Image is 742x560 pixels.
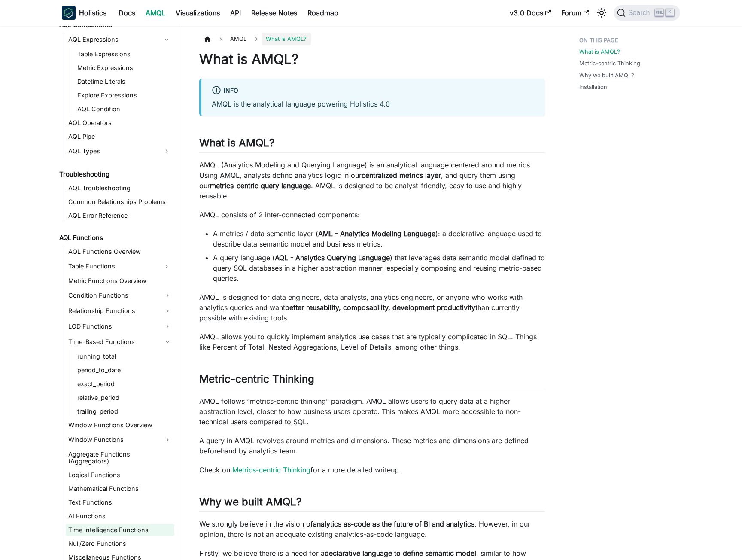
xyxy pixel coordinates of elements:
a: Datetime Literals [75,76,174,88]
span: AMQL [226,33,251,45]
button: Switch between dark and light mode (currently light mode) [595,6,608,20]
a: relative_period [75,392,174,404]
a: Why we built AMQL? [579,71,634,79]
p: A query in AMQL revolves around metrics and dimensions. These metrics and dimensions are defined ... [199,435,545,456]
a: API [225,6,246,20]
strong: declarative language to define semantic model [325,549,476,557]
a: Window Functions [66,433,174,447]
a: Roadmap [302,6,344,20]
a: Condition Functions [66,289,174,302]
span: What is AMQL? [262,33,311,45]
a: AQL Functions [57,232,174,244]
p: Check out for a more detailed writeup. [199,465,545,475]
a: Time-Based Functions [66,335,174,349]
a: Metric Expressions [75,62,174,74]
a: running_total [75,350,174,362]
a: LOD Functions [66,320,174,333]
a: Release Notes [246,6,302,20]
a: HolisticsHolistics [62,6,106,20]
a: Null/Zero Functions [66,538,174,550]
a: AQL Operators [66,117,174,129]
button: Search (Ctrl+K) [614,5,680,21]
a: Relationship Functions [66,304,174,318]
li: A metrics / data semantic layer ( ): a declarative language used to describe data semantic model ... [213,228,545,249]
a: Common Relationships Problems [66,196,174,208]
p: AMQL follows “metrics-centric thinking” paradigm. AMQL allows users to query data at a higher abs... [199,396,545,427]
a: AQL Expressions [66,33,159,46]
strong: AQL - Analytics Querying Language [275,253,390,262]
a: AQL Pipe [66,131,174,143]
img: Holistics [62,6,76,20]
kbd: K [666,9,674,16]
span: Search [626,9,655,17]
a: Home page [199,33,216,45]
a: Aggregate Functions (Aggregators) [66,448,174,467]
button: Collapse sidebar category 'AQL Expressions' [159,33,174,46]
a: Table Functions [66,259,159,273]
a: v3.0 Docs [505,6,556,20]
a: Visualizations [170,6,225,20]
a: Text Functions [66,496,174,508]
a: Time Intelligence Functions [66,524,174,536]
a: Metrics-centric Thinking [232,466,310,474]
a: Forum [556,6,594,20]
li: A query language ( ) that leverages data semantic model defined to query SQL databases in a highe... [213,253,545,283]
a: Mathematical Functions [66,483,174,495]
h1: What is AMQL? [199,51,545,68]
a: Explore Expressions [75,89,174,101]
h2: Metric-centric Thinking [199,373,545,389]
a: Table Expressions [75,48,174,60]
a: AQL Troubleshooting [66,182,174,194]
nav: Docs sidebar [53,26,182,560]
b: Holistics [79,8,106,18]
a: Logical Functions [66,469,174,481]
a: AQL Error Reference [66,210,174,222]
p: AMQL is designed for data engineers, data analysts, analytics engineers, or anyone who works with... [199,292,545,323]
p: AMQL allows you to quickly implement analytics use cases that are typically complicated in SQL. T... [199,332,545,352]
a: Troubleshooting [57,168,174,180]
p: We strongly believe in the vision of . However, in our opinion, there is not an adequate existing... [199,519,545,539]
strong: better reusability, composability, development productivity [285,303,475,312]
button: Expand sidebar category 'Table Functions' [159,259,174,273]
a: period_to_date [75,364,174,376]
a: AQL Functions Overview [66,246,174,258]
a: Metric-centric Thinking [579,59,640,67]
p: AMQL is the analytical language powering Holistics 4.0 [212,99,535,109]
a: AQL Condition [75,103,174,115]
button: Expand sidebar category 'AQL Types' [159,144,174,158]
a: AQL Types [66,144,159,158]
a: What is AMQL? [579,48,620,56]
a: Metric Functions Overview [66,275,174,287]
div: info [212,85,535,97]
a: Installation [579,83,607,91]
nav: Breadcrumbs [199,33,545,45]
strong: AML - Analytics Modeling Language [318,229,435,238]
h2: What is AMQL? [199,137,545,153]
a: Window Functions Overview [66,419,174,431]
p: AMQL consists of 2 inter-connected components: [199,210,545,220]
a: trailing_period [75,405,174,417]
strong: analytics as-code as the future of BI and analytics [313,520,474,528]
a: AMQL [140,6,170,20]
strong: centralized metrics layer [362,171,441,180]
a: Docs [113,6,140,20]
a: exact_period [75,378,174,390]
a: AI Functions [66,510,174,522]
p: AMQL (Analytics Modeling and Querying Language) is an analytical language centered around metrics... [199,160,545,201]
h2: Why we built AMQL? [199,496,545,512]
strong: metrics-centric query language [210,181,311,190]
